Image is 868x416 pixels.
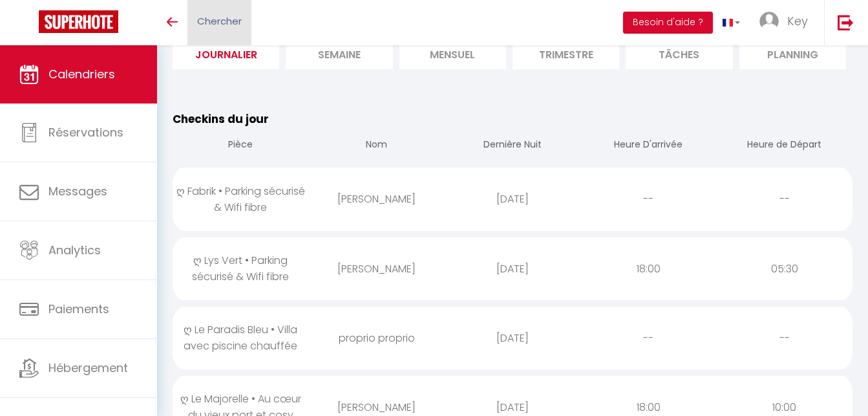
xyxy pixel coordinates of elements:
[626,38,732,69] li: Tâches
[580,248,716,290] div: 18:00
[48,124,123,140] span: Réservations
[308,317,444,359] div: proprio proprio
[717,127,852,164] th: Heure de Départ
[39,10,118,33] img: Super Booking
[580,317,716,359] div: --
[445,248,580,290] div: [DATE]
[173,127,308,164] th: Pièce
[173,239,308,298] div: ღ Lys Vert • Parking sécurisé & Wifi fibre
[623,12,713,34] button: Besoin d'aide ?
[399,38,506,69] li: Mensuel
[173,170,308,228] div: ღ Fabrik • Parking sécurisé & Wifi fibre
[759,12,779,31] img: ...
[308,127,444,164] th: Nom
[48,301,109,317] span: Paiements
[580,178,716,220] div: --
[717,248,852,290] div: 05:30
[308,248,444,290] div: [PERSON_NAME]
[580,127,716,164] th: Heure D'arrivée
[717,317,852,359] div: --
[173,38,279,69] li: Journalier
[717,178,852,220] div: --
[173,111,269,127] span: Checkins du jour
[445,178,580,220] div: [DATE]
[173,309,308,367] div: ღ Le Paradis Bleu • Villa avec piscine chauffée
[308,178,444,220] div: [PERSON_NAME]
[739,38,846,69] li: Planning
[445,317,580,359] div: [DATE]
[48,242,101,258] span: Analytics
[48,66,115,82] span: Calendriers
[838,14,854,30] img: logout
[513,38,619,69] li: Trimestre
[286,38,392,69] li: Semaine
[48,183,107,199] span: Messages
[787,13,808,29] span: Key
[10,5,49,44] button: Ouvrir le widget de chat LiveChat
[48,360,128,376] span: Hébergement
[197,14,242,28] span: Chercher
[445,127,580,164] th: Dernière Nuit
